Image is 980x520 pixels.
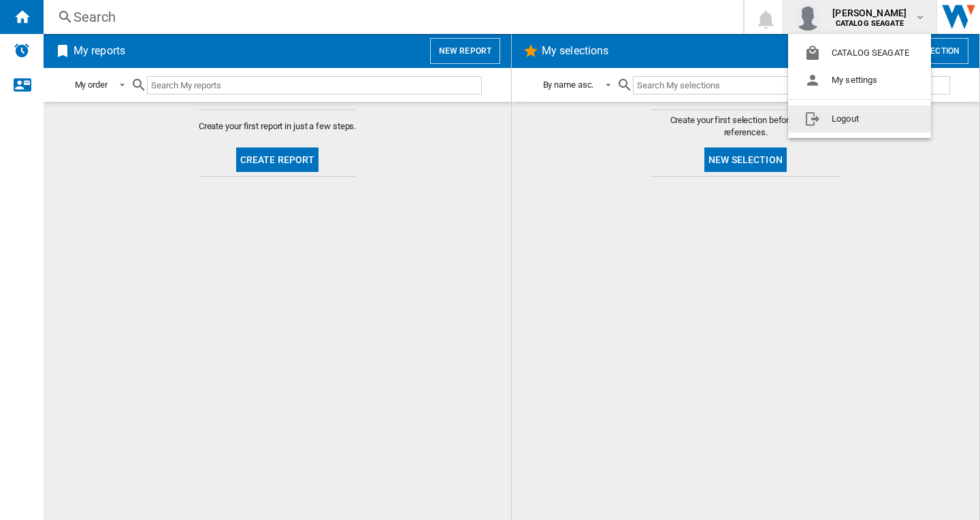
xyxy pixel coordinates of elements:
[788,39,931,67] button: CATALOG SEAGATE
[788,67,931,94] button: My settings
[788,105,931,133] button: Logout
